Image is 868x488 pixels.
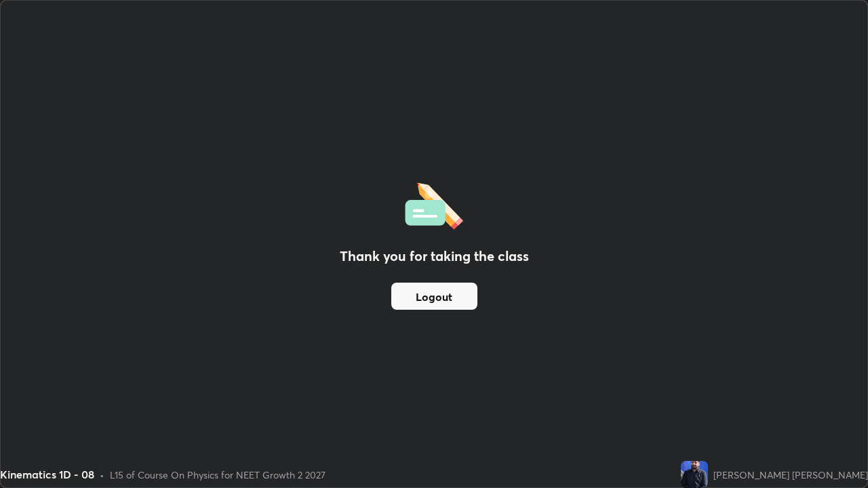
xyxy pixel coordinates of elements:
img: offlineFeedback.1438e8b3.svg [405,178,463,230]
div: [PERSON_NAME] [PERSON_NAME] [713,468,868,482]
button: Logout [391,283,477,310]
div: L15 of Course On Physics for NEET Growth 2 2027 [110,468,325,482]
div: • [100,468,104,482]
img: f34a0ffe40ef4429b3e21018fb94e939.jpg [681,461,708,488]
h2: Thank you for taking the class [340,246,529,266]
